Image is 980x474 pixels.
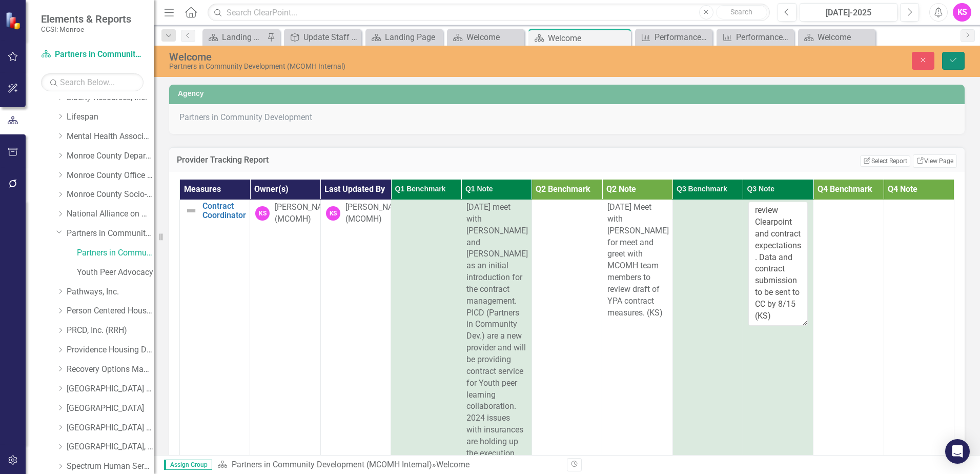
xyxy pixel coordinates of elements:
[185,205,197,217] img: Not Defined
[41,73,144,91] input: Search Below...
[217,459,559,471] div: »
[716,5,767,19] button: Search
[41,25,131,33] small: CCSI: Monroe
[169,51,615,63] div: Welcome
[730,8,752,16] span: Search
[385,31,440,44] div: Landing Page
[275,202,336,225] div: [PERSON_NAME] (MCOMH)
[67,286,154,298] a: Pathways, Inc.
[67,403,154,414] a: [GEOGRAPHIC_DATA]
[67,131,154,143] a: Mental Health Association
[913,154,957,168] a: View Page
[800,3,897,22] button: [DATE]-2025
[860,155,910,167] button: Select Report
[5,11,23,29] img: ClearPoint Strategy
[67,461,154,472] a: Spectrum Human Services, Inc.
[953,3,971,22] button: KS
[67,441,154,453] a: [GEOGRAPHIC_DATA], Inc.
[77,247,154,259] a: Partners in Community Development (MCOMH Internal)
[67,170,154,182] a: Monroe County Office of Mental Health
[202,202,246,220] a: Contract Coordinator
[208,4,770,22] input: Search ClearPoint...
[719,31,791,44] a: Performance Report
[607,202,669,318] span: [DATE] Meet with [PERSON_NAME] for meet and greet with MCOMH team members to review draft of YPA ...
[67,325,154,337] a: PRCD, Inc. (RRH)
[466,31,522,44] div: Welcome
[345,202,407,225] div: [PERSON_NAME] (MCOMH)
[303,31,359,44] div: Update Staff Contacts and Website Link on Agency Landing Page
[232,460,432,469] a: Partners in Community Development (MCOMH Internal)
[655,31,710,44] div: Performance Report
[177,155,557,165] h3: Provider Tracking Report
[41,49,144,61] a: Partners in Community Development (MCOMH Internal)
[801,31,873,44] a: Welcome
[169,63,615,70] div: Partners in Community Development (MCOMH Internal)
[736,31,791,44] div: Performance Report
[638,31,710,44] a: Performance Report
[77,267,154,279] a: Youth Peer Advocacy
[67,422,154,434] a: [GEOGRAPHIC_DATA] (RRH)
[945,439,970,464] div: Open Intercom Messenger
[164,460,212,470] span: Assign Group
[67,364,154,376] a: Recovery Options Made Easy
[67,111,154,123] a: Lifespan
[326,206,340,221] div: KS
[67,150,154,162] a: Monroe County Department of Social Services
[368,31,440,44] a: Landing Page
[748,202,808,326] textarea: Letter to be sent to PICD about contract and performance data not being completed . no f/u from a...
[466,202,528,470] span: [DATE] meet with [PERSON_NAME] and [PERSON_NAME] as an initial introduction for the contract mana...
[67,208,154,220] a: National Alliance on Mental Illness
[548,32,628,45] div: Welcome
[436,460,469,469] div: Welcome
[255,206,270,221] div: KS
[450,31,522,44] a: Welcome
[818,31,873,44] div: Welcome
[803,7,894,19] div: [DATE]-2025
[222,31,264,44] div: Landing Page
[205,31,264,44] a: Landing Page
[41,13,131,25] span: Elements & Reports
[67,383,154,395] a: [GEOGRAPHIC_DATA] (RRH)
[67,305,154,317] a: Person Centered Housing Options, Inc.
[67,189,154,201] a: Monroe County Socio-Legal Center
[287,31,359,44] a: Update Staff Contacts and Website Link on Agency Landing Page
[67,228,154,240] a: Partners in Community Development
[67,344,154,356] a: Providence Housing Development Corporation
